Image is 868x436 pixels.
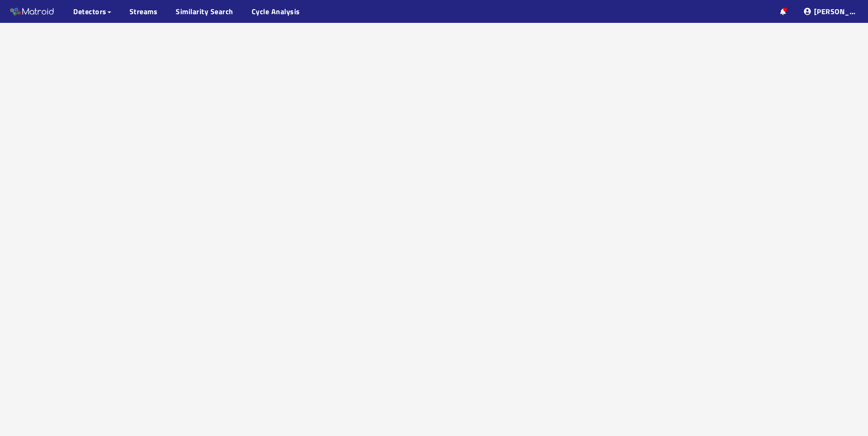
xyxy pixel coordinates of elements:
span: Detectors [73,6,107,17]
a: Streams [129,6,158,17]
a: Similarity Search [176,6,233,17]
a: Cycle Analysis [252,6,300,17]
img: Matroid logo [9,5,55,19]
